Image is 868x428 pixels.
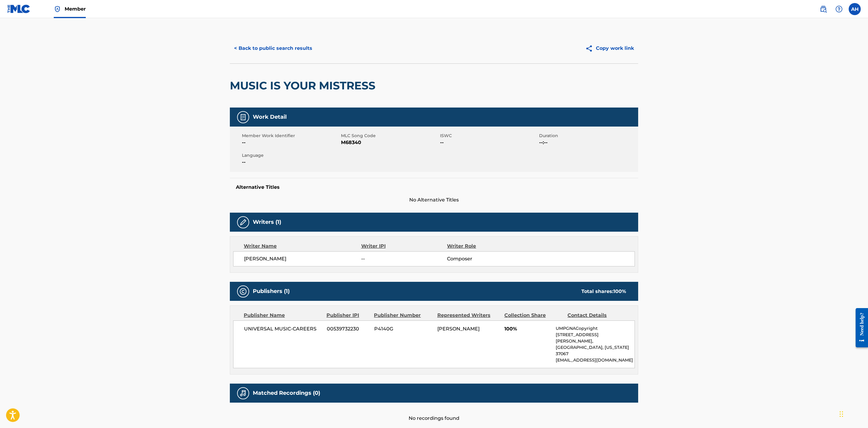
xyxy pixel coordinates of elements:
[585,45,596,52] img: Copy work link
[835,5,843,13] img: help
[447,243,525,250] div: Writer Role
[539,139,637,146] span: --:--
[242,133,339,139] span: Member Work Identifier
[556,357,635,363] p: [EMAIL_ADDRESS][DOMAIN_NAME]
[253,219,281,226] h5: Writers (1)
[374,312,432,319] div: Publisher Number
[851,303,868,352] iframe: Resource Center
[840,405,843,423] div: Drag
[440,133,538,139] span: ISWC
[230,196,638,204] span: No Alternative Titles
[838,399,868,428] iframe: Chat Widget
[361,243,447,250] div: Writer IPI
[7,5,31,13] img: MLC Logo
[374,325,433,333] span: P4140G
[242,139,339,146] span: --
[242,159,339,166] span: --
[849,3,861,15] div: User Menu
[240,288,247,295] img: Publishers
[240,219,247,226] img: Writers
[244,312,322,319] div: Publisher Name
[447,255,525,262] span: Composer
[556,325,635,332] p: UMPGNACopyright
[361,255,447,262] span: --
[244,325,322,333] span: UNIVERSAL MUSIC-CAREERS
[326,312,369,319] div: Publisher IPI
[240,390,247,397] img: Matched Recordings
[820,5,827,13] img: search
[567,312,626,319] div: Contact Details
[327,325,370,333] span: 00539732230
[253,288,290,295] h5: Publishers (1)
[504,325,551,333] span: 100%
[341,133,439,139] span: MLC Song Code
[244,243,361,250] div: Writer Name
[253,390,320,397] h5: Matched Recordings (0)
[242,152,339,159] span: Language
[240,114,247,121] img: Work Detail
[236,184,632,190] h5: Alternative Titles
[65,5,86,12] span: Member
[817,3,829,15] a: Public Search
[437,312,500,319] div: Represented Writers
[230,41,317,56] button: < Back to public search results
[613,288,626,294] span: 100 %
[581,41,638,56] button: Copy work link
[437,326,480,332] span: [PERSON_NAME]
[253,114,287,121] h5: Work Detail
[341,139,439,146] span: M68340
[440,139,538,146] span: --
[539,133,637,139] span: Duration
[581,288,626,295] div: Total shares:
[556,332,635,344] p: [STREET_ADDRESS][PERSON_NAME],
[833,3,845,15] div: Help
[504,312,563,319] div: Collection Share
[230,79,378,92] h2: MUSIC IS YOUR MISTRESS
[556,344,635,357] p: [GEOGRAPHIC_DATA], [US_STATE] 37067
[244,255,361,262] span: [PERSON_NAME]
[54,5,61,13] img: Top Rightsholder
[230,403,638,422] div: No recordings found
